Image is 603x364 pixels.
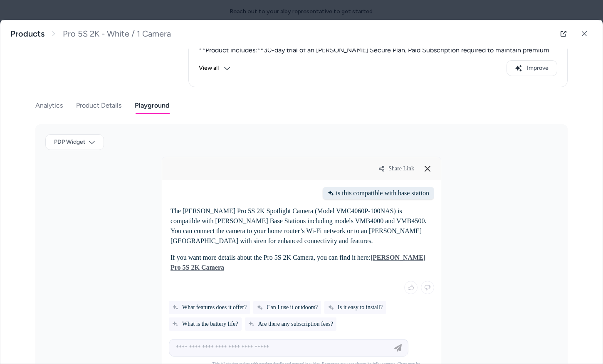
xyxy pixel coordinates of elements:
[507,60,557,76] button: Improve
[45,134,104,150] button: PDP Widget
[10,29,171,39] nav: breadcrumb
[10,29,44,39] a: Products
[54,138,85,146] span: PDP Widget
[135,97,169,114] button: Playground
[76,97,121,114] button: Product Details
[199,60,230,76] button: View all
[35,97,63,114] button: Analytics
[63,29,171,39] span: Pro 5S 2K - White / 1 Camera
